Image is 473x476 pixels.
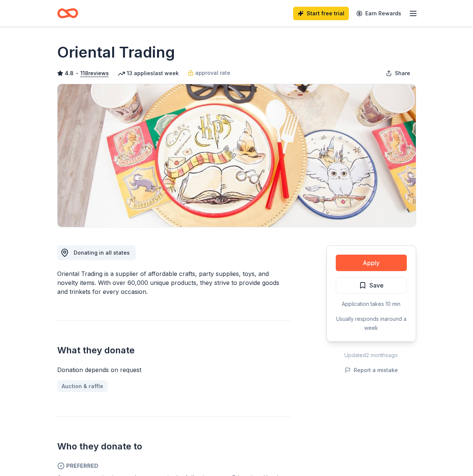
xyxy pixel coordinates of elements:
[57,269,291,296] div: Oriental Trading is a supplier of affordable crafts, party supplies, toys, and novelty items. Wit...
[57,440,291,452] h2: Who they donate to
[76,70,78,76] span: •
[57,344,291,356] h2: What they donate
[65,69,74,78] span: 4.8
[195,68,230,77] span: approval rate
[58,84,416,227] img: Image for Oriental Trading
[118,69,179,78] div: 13 applies last week
[336,277,407,294] button: Save
[395,69,410,78] span: Share
[336,255,407,271] button: Apply
[57,365,291,374] div: Donation depends on request
[74,249,130,256] span: Donating in all states
[80,69,109,78] button: 118reviews
[57,42,175,63] h1: Oriental Trading
[57,461,291,470] span: Preferred
[293,7,349,20] a: Start free trial
[336,314,407,332] div: Usually responds in around a week
[336,300,407,308] div: Application takes 10 min
[352,7,406,20] a: Earn Rewards
[326,351,416,360] div: Updated 2 months ago
[369,280,384,290] span: Save
[380,66,416,81] button: Share
[57,4,78,22] a: Home
[345,366,398,375] button: Report a mistake
[188,68,230,77] a: approval rate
